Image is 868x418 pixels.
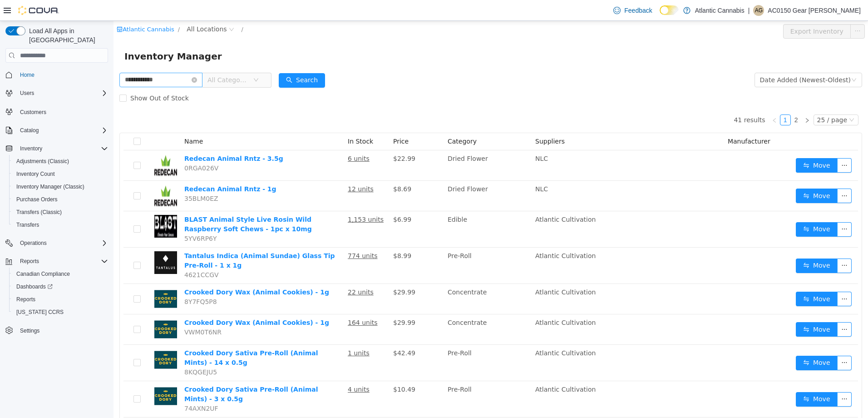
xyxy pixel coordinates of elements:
button: Adjustments (Classic) [9,155,112,168]
button: Users [16,88,38,99]
button: icon: swapMove [682,238,724,252]
div: AC0150 Gear Mike [753,5,764,16]
button: icon: ellipsis [724,371,738,386]
button: Catalog [16,125,42,136]
span: Name [71,117,89,124]
span: All Locations [73,3,113,13]
button: Inventory [2,142,112,155]
i: icon: shop [3,5,9,11]
a: Crooked Dory Wax (Animal Cookies) - 1g [71,298,216,305]
span: Reports [13,294,108,305]
span: Load All Apps in [GEOGRAPHIC_DATA] [25,26,108,45]
button: Reports [2,255,112,268]
button: icon: swapMove [682,137,724,152]
span: 8Y7FQ5P8 [71,277,104,284]
button: icon: ellipsis [724,137,738,152]
a: Dashboards [9,280,112,293]
img: Crooked Dory Wax (Animal Cookies) - 1g hero shot [41,267,64,289]
li: 2 [677,94,688,104]
img: Redecan Animal Rntz - 1g hero shot [41,164,64,186]
span: Atlantic Cultivation [422,298,482,305]
span: Operations [16,238,108,249]
span: 35BLM0EZ [71,174,105,181]
a: Crooked Dory Sativa Pre-Roll (Animal Mints) - 3 x 0.5g [71,365,205,382]
button: Transfers [9,219,112,231]
button: Users [2,87,112,100]
a: 1 [667,94,677,104]
button: icon: ellipsis [724,271,738,285]
a: Crooked Dory Sativa Pre-Roll (Animal Mints) - 14 x 0.5g [71,328,205,345]
span: Canadian Compliance [16,270,70,278]
span: Manufacturer [614,117,657,124]
span: 8KQGEJU5 [71,348,104,355]
a: Redecan Animal Rntz - 1g [71,164,163,172]
span: Price [280,117,295,124]
span: Reports [20,258,39,265]
span: Feedback [624,6,652,15]
button: icon: searchSearch [165,52,212,67]
span: Adjustments (Classic) [16,158,69,165]
span: In Stock [234,117,260,124]
button: [US_STATE] CCRS [9,306,112,318]
span: Canadian Compliance [13,269,108,279]
span: Atlantic Cultivation [422,328,482,336]
a: Redecan Animal Rntz - 3.5g [71,134,170,141]
td: Concentrate [330,294,418,324]
a: BLAST Animal Style Live Rosin Wild Raspberry Soft Chews - 1pc x 10mg [71,195,198,212]
button: Inventory Manager (Classic) [9,180,112,193]
span: Transfers (Classic) [16,209,62,216]
span: AG [755,5,763,16]
span: Inventory [16,143,108,154]
a: Settings [16,325,43,336]
button: icon: swapMove [682,271,724,285]
span: $6.99 [280,195,298,202]
u: 22 units [234,268,260,275]
span: Settings [20,327,39,334]
span: Inventory Count [16,170,55,178]
span: 74AXN2UF [71,384,105,391]
a: Dashboards [13,281,56,292]
span: Purchase Orders [16,196,58,203]
img: Crooked Dory Sativa Pre-Roll (Animal Mints) - 3 x 0.5g hero shot [41,364,64,387]
span: Inventory Count [13,169,108,179]
td: Pre-Roll [330,360,418,397]
span: Customers [16,106,108,117]
span: Dashboards [16,283,53,290]
button: Customers [2,105,112,118]
img: Cova [18,6,59,15]
span: VWM0T6NR [71,308,108,315]
img: Redecan Animal Rntz - 3.5g hero shot [41,133,64,156]
span: Adjustments (Classic) [13,156,108,167]
span: Home [20,71,35,79]
span: Category [334,117,363,124]
span: NLC [422,134,434,141]
button: icon: swapMove [682,335,724,349]
td: Pre-Roll [330,227,418,263]
a: Feedback [610,1,656,20]
span: $22.99 [280,134,302,141]
a: Adjustments (Classic) [13,156,73,167]
span: Users [16,88,108,99]
span: 5YV6RP6Y [71,214,104,221]
button: icon: ellipsis [724,201,738,216]
span: Customers [20,109,46,116]
button: Operations [2,237,112,249]
button: icon: ellipsis [724,238,738,252]
span: Catalog [20,127,39,134]
span: Atlantic Cultivation [422,365,482,372]
button: Export Inventory [670,3,737,18]
i: icon: close-circle [78,56,84,62]
button: Reports [16,256,43,267]
button: Operations [16,238,50,249]
li: 1 [666,94,677,104]
button: Inventory Count [9,168,112,180]
a: Tantalus Indica (Animal Sundae) Glass Tip Pre-Roll - 1 x 1g [71,231,222,248]
span: Transfers [16,221,39,229]
span: Atlantic Cultivation [422,268,482,275]
span: Inventory [20,145,42,152]
a: Crooked Dory Wax (Animal Cookies) - 1g [71,268,216,275]
button: Catalog [2,124,112,137]
span: $10.49 [280,365,302,372]
span: Settings [16,325,108,336]
u: 4 units [234,365,256,372]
